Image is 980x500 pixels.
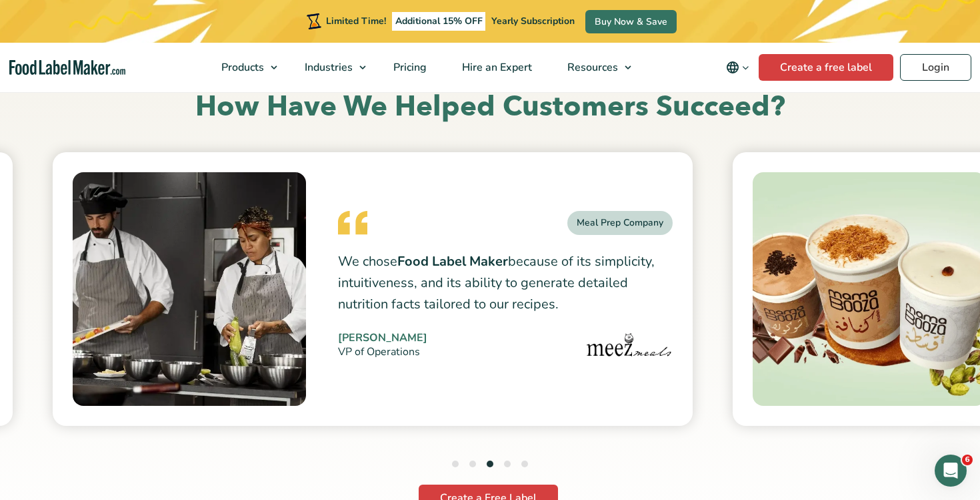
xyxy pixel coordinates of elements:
[338,251,673,315] p: We chose because of its simplicity, intuitiveness, and its ability to generate detailed nutrition...
[338,346,427,357] small: VP of Operations
[389,60,428,75] span: Pricing
[445,43,547,92] a: Hire an Expert
[204,43,284,92] a: Products
[301,60,354,75] span: Industries
[550,43,638,92] a: Resources
[217,60,265,75] span: Products
[326,15,386,27] span: Limited Time!
[563,60,619,75] span: Resources
[962,455,973,465] span: 6
[397,252,508,270] strong: Food Label Maker
[567,211,673,234] div: Meal Prep Company
[458,60,533,75] span: Hire an Expert
[452,461,459,467] button: 1 of 5
[338,332,427,343] cite: [PERSON_NAME]
[53,152,693,426] a: Meal Prep Company We choseFood Label Makerbecause of its simplicity, intuitiveness, and its abili...
[935,455,967,487] iframe: Intercom live chat
[392,12,486,31] span: Additional 15% OFF
[376,43,441,92] a: Pricing
[287,43,373,92] a: Industries
[717,54,759,81] button: Change language
[585,10,677,33] a: Buy Now & Save
[53,89,927,126] h2: How Have We Helped Customers Succeed?
[491,15,575,27] span: Yearly Subscription
[900,54,971,81] a: Login
[469,461,476,467] button: 2 of 5
[504,461,511,467] button: 4 of 5
[521,461,528,467] button: 5 of 5
[487,461,493,467] button: 3 of 5
[9,60,125,75] a: Food Label Maker homepage
[759,54,893,81] a: Create a free label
